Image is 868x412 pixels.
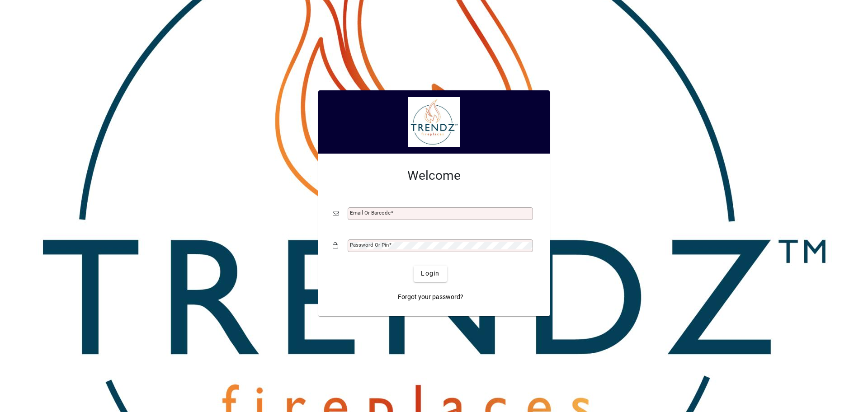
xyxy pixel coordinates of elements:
span: Login [421,269,439,278]
a: Forgot your password? [394,289,467,305]
mat-label: Password or Pin [350,242,389,248]
h2: Welcome [333,168,535,183]
span: Forgot your password? [398,292,463,302]
button: Login [414,266,447,282]
mat-label: Email or Barcode [350,210,391,216]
